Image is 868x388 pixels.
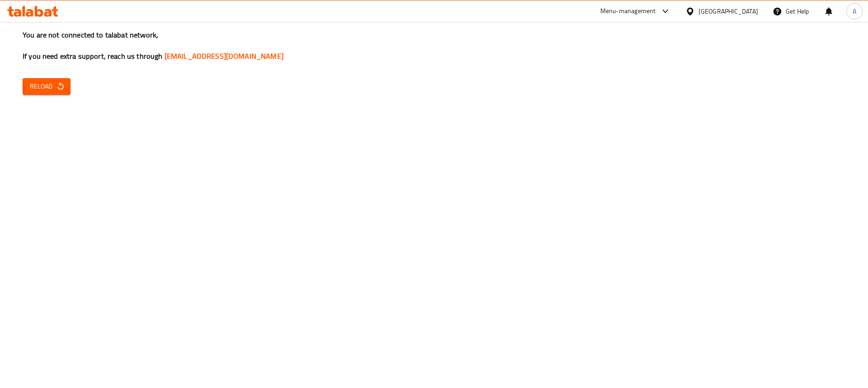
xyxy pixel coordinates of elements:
[30,81,63,92] span: Reload
[698,6,758,16] div: [GEOGRAPHIC_DATA]
[165,49,283,63] a: [EMAIL_ADDRESS][DOMAIN_NAME]
[23,30,845,61] h3: You are not connected to talabat network, If you need extra support, reach us through
[853,6,856,16] span: A
[23,78,71,95] button: Reload
[600,6,656,17] div: Menu-management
